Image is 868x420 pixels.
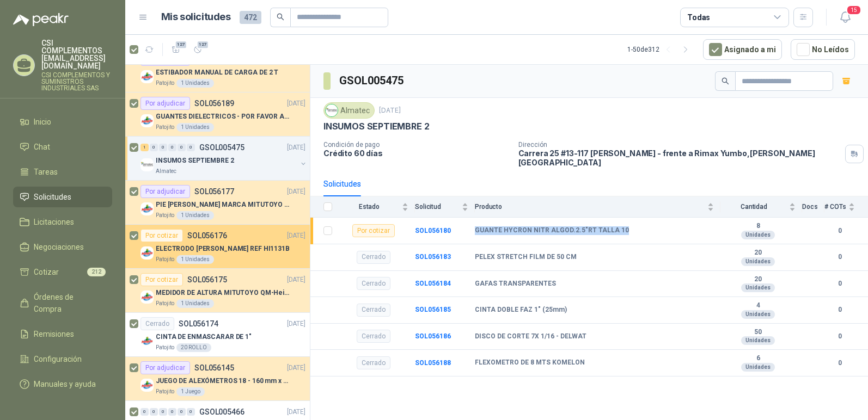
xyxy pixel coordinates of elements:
[156,387,174,396] p: Patojito
[34,191,71,203] span: Solicitudes
[140,291,154,304] img: Company Logo
[13,374,112,394] a: Manuales y ayuda
[140,317,174,330] div: Cerrado
[720,203,787,211] span: Cantidad
[187,276,227,283] p: SOL056175
[34,141,50,153] span: Chat
[156,299,174,308] p: Patojito
[159,144,167,151] div: 0
[199,144,244,151] p: GSOL005475
[176,79,214,88] div: 1 Unidades
[34,216,74,228] span: Licitaciones
[323,141,510,149] p: Condición de pago
[13,324,112,344] a: Remisiones
[156,376,291,386] p: JUEGO DE ALEXÓMETROS 18 - 160 mm x 0,01 mm 2824-S3
[722,77,729,85] span: search
[277,13,284,21] span: search
[357,277,390,290] div: Cerrado
[34,291,102,315] span: Órdenes de Compra
[125,269,310,313] a: Por cotizarSOL056175[DATE] Company LogoMEDIDOR DE ALTURA MITUTOYO QM-Height 518-245Patojito1 Unid...
[791,39,855,60] button: No Leídos
[156,244,290,254] p: ELECTRODO [PERSON_NAME] REF HI1131B
[156,343,174,352] p: Patojito
[824,252,855,262] b: 0
[720,222,796,231] b: 8
[176,387,205,396] div: 1 Juego
[13,287,112,319] a: Órdenes de Compra
[287,363,305,373] p: [DATE]
[176,211,214,220] div: 1 Unidades
[125,48,310,92] a: Por adjudicarSOL056349[DATE] Company LogoESTIBADOR MANUAL DE CARGA DE 2 TPatojito1 Unidades
[13,212,112,232] a: Licitaciones
[176,123,214,132] div: 1 Unidades
[287,275,305,285] p: [DATE]
[179,320,218,328] p: SOL056174
[415,196,475,218] th: Solicitud
[125,225,310,269] a: Por cotizarSOL056176[DATE] Company LogoELECTRODO [PERSON_NAME] REF HI1131BPatojito1 Unidades
[326,104,338,116] img: Company Logo
[415,306,451,313] b: SOL056185
[323,121,429,132] p: INSUMOS SEPTIEMBRE 2
[13,162,112,182] a: Tareas
[287,143,305,153] p: [DATE]
[140,408,149,416] div: 0
[156,123,174,132] p: Patojito
[156,200,291,210] p: PIE [PERSON_NAME] MARCA MITUTOYO REF [PHONE_NUMBER]
[824,196,868,218] th: # COTs
[518,149,841,167] p: Carrera 25 #13-117 [PERSON_NAME] - frente a Rimax Yumbo , [PERSON_NAME][GEOGRAPHIC_DATA]
[187,232,227,239] p: SOL056176
[741,257,775,266] div: Unidades
[475,203,705,211] span: Producto
[379,106,401,116] p: [DATE]
[140,70,154,83] img: Company Logo
[720,249,796,257] b: 20
[802,196,824,218] th: Docs
[703,39,782,60] button: Asignado a mi
[475,359,585,367] b: FLEXOMETRO DE 8 MTS KOMELON
[34,328,74,340] span: Remisiones
[196,40,209,49] span: 127
[287,319,305,329] p: [DATE]
[720,354,796,363] b: 6
[323,178,361,190] div: Solicitudes
[159,408,167,416] div: 0
[140,361,190,374] div: Por adjudicar
[339,196,415,218] th: Estado
[174,40,187,49] span: 127
[156,112,291,122] p: GUANTES DIELECTRICOS - POR FAVOR ADJUNTAR SU FICHA TECNICA
[187,408,195,416] div: 0
[161,9,231,25] h1: Mis solicitudes
[187,144,195,151] div: 0
[357,356,390,369] div: Cerrado
[125,313,310,357] a: CerradoSOL056174[DATE] Company LogoCINTA DE ENMASCARAR DE 1"Patojito20 ROLLO
[339,203,400,211] span: Estado
[156,167,176,176] p: Almatec
[34,353,82,365] span: Configuración
[34,166,58,178] span: Tareas
[720,275,796,284] b: 20
[475,196,720,218] th: Producto
[741,336,775,345] div: Unidades
[741,310,775,319] div: Unidades
[13,13,69,26] img: Logo peakr
[156,211,174,220] p: Patojito
[415,253,451,261] a: SOL056183
[189,41,206,58] button: 127
[178,408,186,416] div: 0
[140,229,183,242] div: Por cotizar
[287,187,305,197] p: [DATE]
[415,332,451,340] b: SOL056186
[357,330,390,343] div: Cerrado
[475,226,629,235] b: GUANTE HYCRON NITR ALGOD.2.5"RT TALLA 10
[125,357,310,401] a: Por adjudicarSOL056145[DATE] Company LogoJUEGO DE ALEXÓMETROS 18 - 160 mm x 0,01 mm 2824-S3Patoji...
[627,41,694,58] div: 1 - 50 de 312
[415,359,451,367] b: SOL056188
[41,39,112,70] p: CSI COMPLEMENTOS [EMAIL_ADDRESS][DOMAIN_NAME]
[199,408,244,416] p: GSOL005466
[167,41,185,58] button: 127
[176,299,214,308] div: 1 Unidades
[140,202,154,215] img: Company Logo
[168,408,176,416] div: 0
[323,149,510,158] p: Crédito 60 días
[156,288,291,298] p: MEDIDOR DE ALTURA MITUTOYO QM-Height 518-245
